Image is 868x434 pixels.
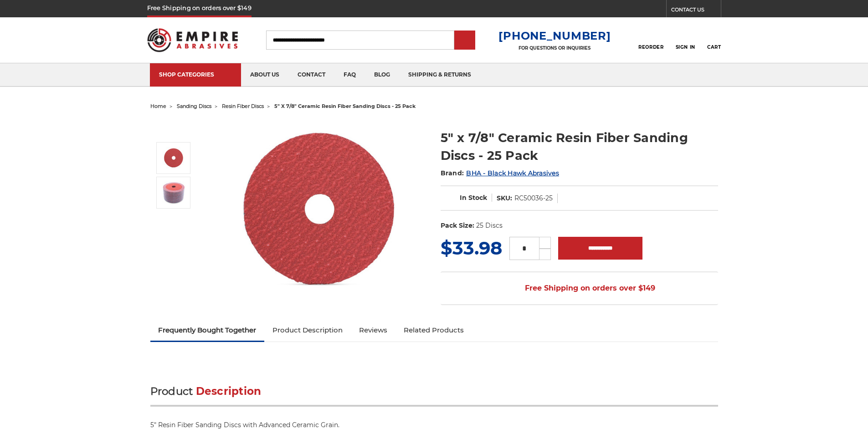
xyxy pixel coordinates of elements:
a: home [150,103,166,109]
a: Cart [707,30,721,50]
a: CONTACT US [671,5,721,17]
a: about us [241,63,288,87]
p: FOR QUESTIONS OR INQUIRIES [498,45,611,51]
span: $33.98 [441,237,502,259]
a: Related Products [395,320,472,340]
span: Cart [707,44,721,50]
dd: RC50036-25 [514,194,553,203]
h1: 5" x 7/8" Ceramic Resin Fiber Sanding Discs - 25 Pack [441,129,718,164]
span: Sign In [676,44,695,50]
a: resin fiber discs [222,103,264,109]
a: faq [334,63,365,87]
a: Reviews [351,320,395,340]
a: shipping & returns [399,63,480,87]
p: 5" Resin Fiber Sanding Discs with Advanced Ceramic Grain. [150,420,718,430]
span: Product [150,385,193,398]
a: [PHONE_NUMBER] [498,29,611,42]
span: Reorder [638,44,663,50]
img: 5" x 7/8" Ceramic Resin Fibre Disc [228,119,411,301]
span: In Stock [460,194,487,202]
dt: Pack Size: [441,221,474,230]
dt: SKU: [497,194,512,203]
a: Product Description [264,320,351,340]
a: Reorder [638,30,663,50]
dd: 25 Discs [476,221,503,230]
span: 5" x 7/8" ceramic resin fiber sanding discs - 25 pack [274,103,416,109]
span: Free Shipping on orders over $149 [503,279,655,297]
a: blog [365,63,399,87]
a: contact [288,63,334,87]
div: SHOP CATEGORIES [159,71,232,78]
img: 5" x 7/8" Ceramic Resin Fibre Disc [162,147,185,169]
a: Frequently Bought Together [150,320,265,340]
img: Empire Abrasives [147,22,238,58]
span: Brand: [441,169,464,177]
span: Description [196,385,262,398]
a: sanding discs [177,103,211,109]
input: Submit [456,31,474,50]
a: BHA - Black Hawk Abrasives [466,169,559,177]
img: 5 inch ceramic resin fiber discs [162,181,185,204]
